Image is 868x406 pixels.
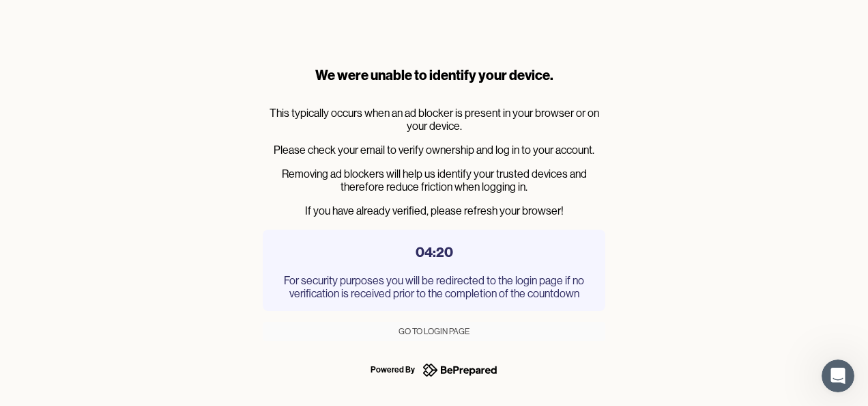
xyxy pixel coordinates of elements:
p: For security purposes you will be redirected to the login page if no verification is received pri... [276,274,592,300]
button: Go to Login Page [263,322,605,341]
p: Removing ad blockers will help us identify your trusted devices and therefore reduce friction whe... [263,167,605,193]
strong: 04:20 [416,243,453,260]
p: This typically occurs when an ad blocker is present in your browser or on your device. [263,107,605,133]
iframe: Intercom live chat [822,360,854,392]
div: We were unable to identify your device. [263,66,605,85]
p: If you have already verified, please refresh your browser! [263,204,605,217]
p: Please check your email to verify ownership and log in to your account. [263,144,605,157]
div: Powered By [371,362,415,378]
div: Go to Login Page [399,325,469,338]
